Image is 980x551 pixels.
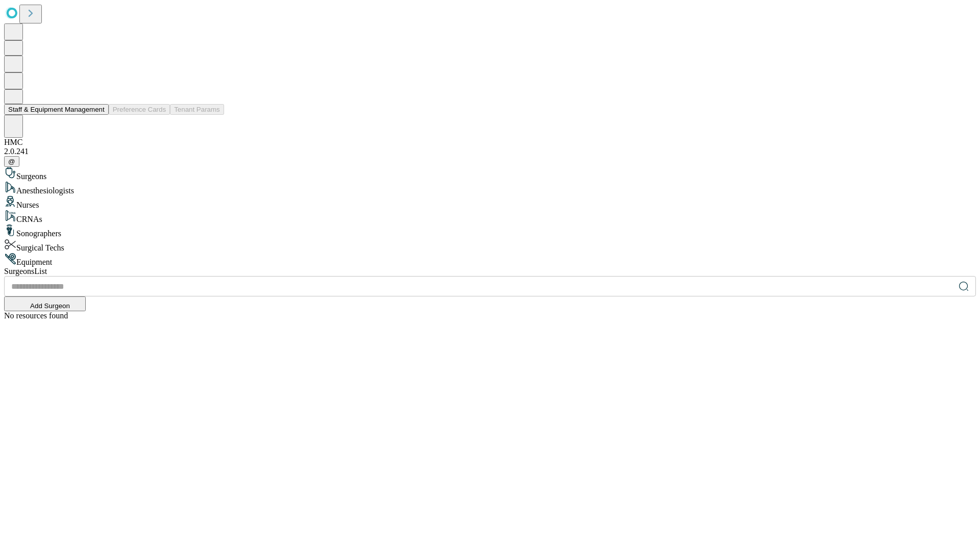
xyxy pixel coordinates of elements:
[4,224,976,238] div: Sonographers
[4,104,109,115] button: Staff & Equipment Management
[4,238,976,253] div: Surgical Techs
[4,138,976,147] div: HMC
[109,104,170,115] button: Preference Cards
[170,104,224,115] button: Tenant Params
[4,181,976,195] div: Anesthesiologists
[4,167,976,181] div: Surgeons
[4,156,19,167] button: @
[4,147,976,156] div: 2.0.241
[4,296,86,311] button: Add Surgeon
[4,195,976,210] div: Nurses
[4,267,976,276] div: Surgeons List
[30,302,70,310] span: Add Surgeon
[8,158,15,165] span: @
[4,253,976,267] div: Equipment
[4,311,976,320] div: No resources found
[4,210,976,224] div: CRNAs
